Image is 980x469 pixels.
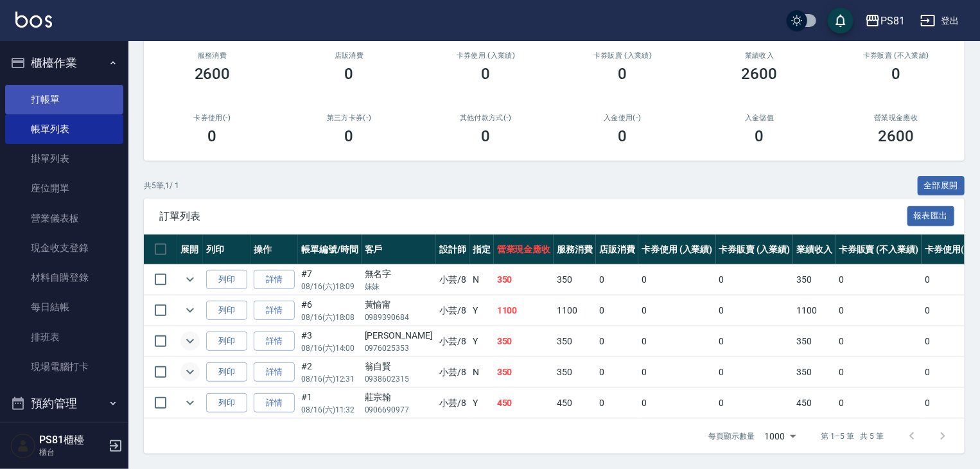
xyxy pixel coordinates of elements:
[195,65,231,83] h3: 2600
[596,357,638,387] td: 0
[365,298,433,312] div: 黃愉甯
[828,8,853,33] button: save
[206,332,247,351] button: 列印
[716,357,794,387] td: 0
[755,127,764,145] h3: 0
[5,114,123,144] a: 帳單列表
[365,267,433,281] div: 無名字
[494,326,554,357] td: 350
[254,393,295,413] a: 詳情
[365,360,433,373] div: 翁自賢
[706,51,812,60] h2: 業績收入
[892,65,901,83] h3: 0
[298,388,362,418] td: #1
[436,296,469,326] td: 小芸 /8
[159,210,907,223] span: 訂單列表
[596,388,638,418] td: 0
[469,234,494,265] th: 指定
[638,326,716,357] td: 0
[596,296,638,326] td: 0
[843,51,949,60] h2: 卡券販賣 (不入業績)
[39,434,105,447] h5: PS81櫃檯
[345,65,354,83] h3: 0
[362,234,436,265] th: 客戶
[365,373,433,385] p: 0938602315
[180,301,200,320] button: expand row
[436,388,469,418] td: 小芸 /8
[618,127,627,145] h3: 0
[254,270,295,290] a: 詳情
[554,296,596,326] td: 1100
[638,296,716,326] td: 0
[638,265,716,295] td: 0
[494,388,554,418] td: 450
[716,265,794,295] td: 0
[5,420,123,454] button: 報表及分析
[5,352,123,382] a: 現場電腦打卡
[254,301,295,321] a: 詳情
[180,362,200,382] button: expand row
[716,388,794,418] td: 0
[159,114,265,122] h2: 卡券使用(-)
[469,357,494,387] td: N
[5,85,123,114] a: 打帳單
[5,144,123,173] a: 掛單列表
[918,176,965,196] button: 全部展開
[298,357,362,387] td: #2
[494,234,554,265] th: 營業現金應收
[177,234,203,265] th: 展開
[907,209,955,222] a: 報表匯出
[436,234,469,265] th: 設計師
[793,265,836,295] td: 350
[301,373,358,385] p: 08/16 (六) 12:31
[298,296,362,326] td: #6
[206,270,247,290] button: 列印
[469,326,494,357] td: Y
[5,263,123,292] a: 材料自購登錄
[433,51,539,60] h2: 卡券使用 (入業績)
[708,430,755,442] p: 每頁顯示數量
[365,342,433,354] p: 0976025353
[760,419,801,454] div: 1000
[206,393,247,413] button: 列印
[301,312,358,323] p: 08/16 (六) 18:08
[208,127,217,145] h3: 0
[15,12,52,28] img: Logo
[298,326,362,357] td: #3
[301,404,358,416] p: 08/16 (六) 11:32
[365,312,433,323] p: 0989390684
[5,292,123,322] a: 每日結帳
[554,357,596,387] td: 350
[436,265,469,295] td: 小芸 /8
[554,265,596,295] td: 350
[922,234,974,265] th: 卡券使用(-)
[5,173,123,203] a: 座位開單
[706,114,812,122] h2: 入金儲值
[469,296,494,326] td: Y
[554,388,596,418] td: 450
[5,387,123,420] button: 預約管理
[879,127,914,145] h3: 2600
[922,265,974,295] td: 0
[254,332,295,351] a: 詳情
[554,234,596,265] th: 服務消費
[494,265,554,295] td: 350
[793,357,836,387] td: 350
[618,65,627,83] h3: 0
[570,114,676,122] h2: 入金使用(-)
[596,326,638,357] td: 0
[922,296,974,326] td: 0
[860,8,910,34] button: PS81
[296,114,402,122] h2: 第三方卡券(-)
[206,301,247,321] button: 列印
[836,388,922,418] td: 0
[482,65,491,83] h3: 0
[494,296,554,326] td: 1100
[596,234,638,265] th: 店販消費
[436,326,469,357] td: 小芸 /8
[296,51,402,60] h2: 店販消費
[365,391,433,404] div: 莊宗翰
[433,114,539,122] h2: 其他付款方式(-)
[880,13,905,29] div: PS81
[836,265,922,295] td: 0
